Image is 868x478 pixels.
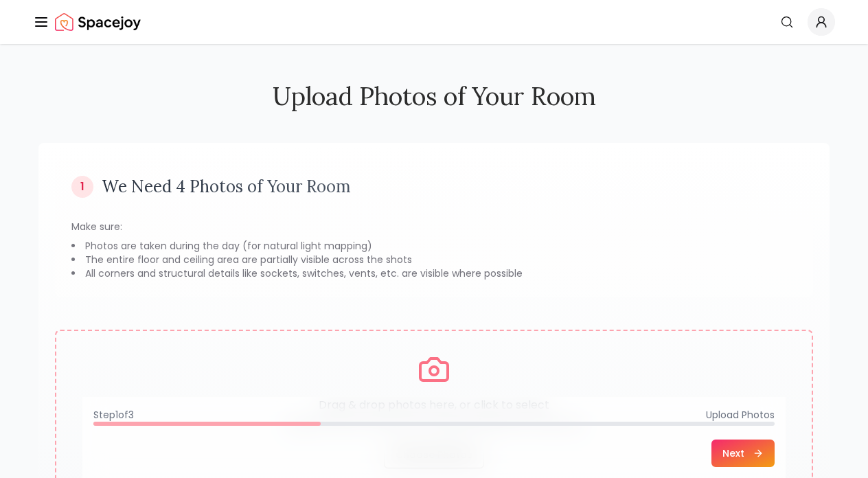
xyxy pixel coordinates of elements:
[711,440,775,467] button: Next
[102,176,351,198] h3: We Need 4 Photos of Your Room
[93,408,134,422] span: Step 1 of 3
[55,8,141,36] img: Spacejoy Logo
[38,82,830,110] h2: Upload Photos of Your Room
[55,8,141,36] a: Spacejoy
[71,253,797,266] li: The entire floor and ceiling area are partially visible across the shots
[71,239,797,253] li: Photos are taken during the day (for natural light mapping)
[71,266,797,280] li: All corners and structural details like sockets, switches, vents, etc. are visible where possible
[706,408,775,422] span: Upload Photos
[71,220,797,234] p: Make sure:
[71,176,93,198] div: 1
